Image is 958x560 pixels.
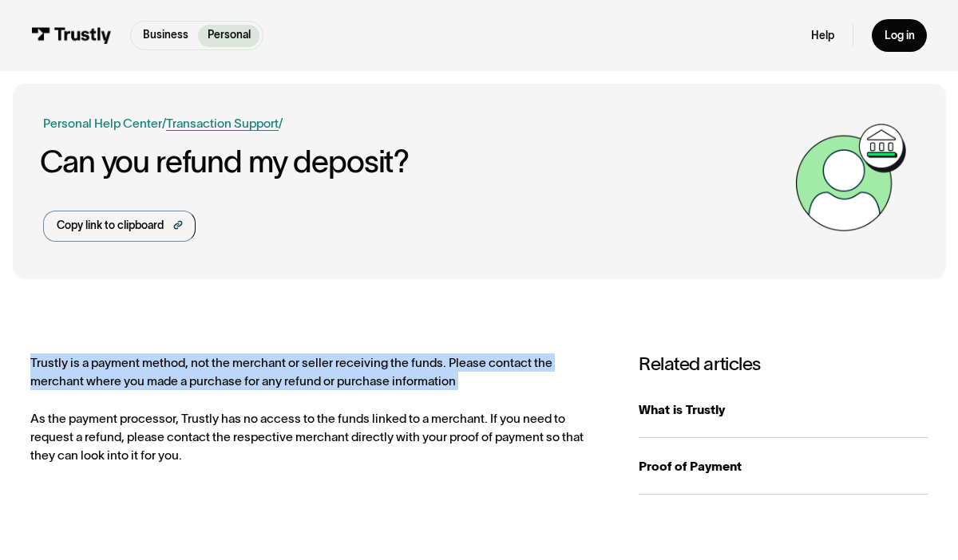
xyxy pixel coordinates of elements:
p: Personal [208,27,251,43]
a: Proof of Payment [639,438,928,495]
a: Personal Help Center [43,114,162,132]
a: Personal [198,25,259,47]
div: Proof of Payment [639,457,928,475]
div: / [279,114,283,132]
a: Copy link to clipboard [43,211,196,243]
div: What is Trustly [639,400,928,419]
div: Trustly is a payment method, not the merchant or seller receiving the funds. Please contact the m... [30,353,608,465]
div: Log in [885,29,915,43]
h1: Can you refund my deposit? [40,145,787,179]
p: Business [143,27,188,43]
a: What is Trustly [639,382,928,439]
div: / [162,114,166,132]
div: Copy link to clipboard [57,218,164,234]
a: Log in [872,19,927,52]
h3: Related articles [639,353,928,376]
a: Transaction Support [166,116,279,130]
img: Trustly Logo [31,27,112,44]
a: Help [811,29,834,43]
a: Business [134,25,198,47]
